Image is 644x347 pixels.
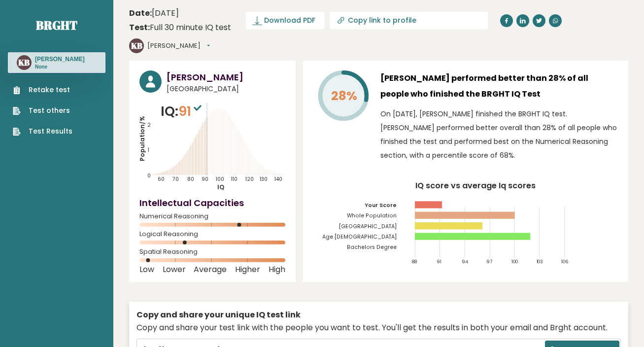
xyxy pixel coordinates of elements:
tspan: 80 [187,175,194,183]
div: Full 30 minute IQ test [129,22,231,34]
tspan: 106 [561,259,568,265]
text: KB [131,40,142,51]
span: Lower [163,268,186,272]
text: KB [19,57,30,68]
h4: Intellectual Capacities [139,196,285,209]
tspan: 1 [148,146,149,154]
a: Retake test [13,85,72,95]
p: IQ: [161,102,204,121]
span: Spatial Reasoning [139,250,285,254]
tspan: IQ [217,183,224,191]
tspan: 110 [231,175,237,183]
b: Test: [129,22,150,33]
tspan: 28% [331,87,357,104]
span: High [269,268,285,272]
tspan: Age [DEMOGRAPHIC_DATA] [322,233,397,241]
span: Higher [235,268,260,272]
tspan: 130 [260,175,268,183]
span: Download PDF [264,15,315,26]
b: Date: [129,7,152,19]
tspan: 97 [486,259,492,265]
tspan: [GEOGRAPHIC_DATA] [339,223,397,230]
a: Brght [36,17,77,33]
button: [PERSON_NAME] [147,41,210,51]
tspan: Population/% [138,116,146,161]
p: None [35,64,85,70]
tspan: 90 [202,175,208,183]
span: [GEOGRAPHIC_DATA] [167,84,285,94]
div: Copy and share your test link with the people you want to test. You'll get the results in both yo... [136,322,621,334]
tspan: 91 [437,259,441,265]
span: Logical Reasoning [139,232,285,236]
tspan: 100 [511,259,518,265]
tspan: 2 [147,121,151,129]
tspan: 140 [274,175,282,183]
span: Average [194,268,227,272]
p: On [DATE], [PERSON_NAME] finished the BRGHT IQ test. [PERSON_NAME] performed better overall than ... [380,107,618,162]
span: 91 [178,102,204,120]
a: Test Results [13,126,72,137]
tspan: Bachelors Degree [347,244,397,251]
span: Low [139,268,154,272]
tspan: 103 [536,259,543,265]
tspan: 120 [245,175,254,183]
div: Copy and share your unique IQ test link [136,309,621,321]
tspan: 94 [462,259,468,265]
tspan: 0 [147,172,151,179]
h3: [PERSON_NAME] [167,70,285,84]
time: [DATE] [129,7,179,19]
span: Numerical Reasoning [139,214,285,218]
tspan: 70 [172,175,179,183]
tspan: IQ score vs average Iq scores [415,180,536,191]
a: Test others [13,105,72,116]
tspan: Whole Population [347,212,397,219]
tspan: 100 [216,175,225,183]
tspan: 88 [412,259,417,265]
tspan: Your Score [365,202,397,209]
a: Download PDF [246,12,325,29]
h3: [PERSON_NAME] performed better than 28% of all people who finished the BRGHT IQ Test [380,70,618,102]
h3: [PERSON_NAME] [35,55,85,63]
tspan: 60 [158,175,165,183]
